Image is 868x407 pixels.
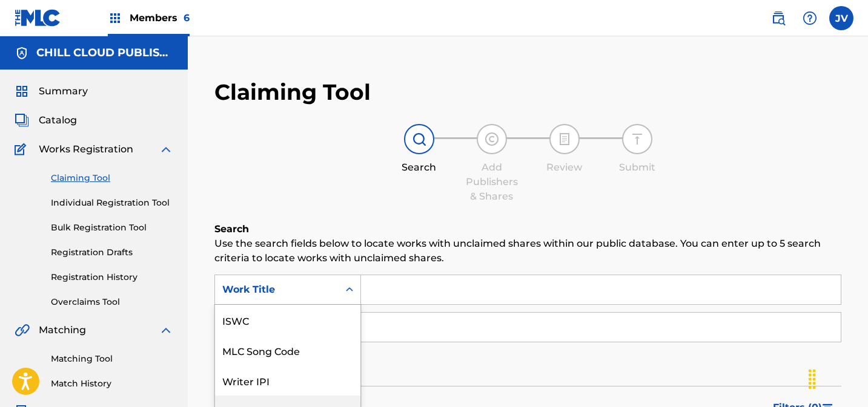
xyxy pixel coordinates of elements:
[215,365,360,396] div: Writer IPI
[807,349,868,407] iframe: Chat Widget
[834,247,868,345] iframe: Resource Center
[184,12,190,24] span: 6
[15,9,61,27] img: MLC Logo
[159,323,173,337] img: expand
[462,160,522,204] div: Add Publishers & Shares
[412,132,426,146] img: step indicator icon for Search
[215,335,360,365] div: MLC Song Code
[222,282,331,297] div: Work Title
[51,271,173,284] a: Registration History
[485,132,499,146] img: step indicator icon for Add Publishers & Shares
[630,132,644,146] img: step indicator icon for Submit
[15,323,30,337] img: Matching
[214,236,841,265] p: Use the search fields below to locate works with unclaimed shares within our public database. You...
[389,160,449,175] div: Search
[534,160,595,175] div: Review
[214,79,371,106] h2: Claiming Tool
[130,11,190,25] span: Members
[766,6,790,30] a: Public Search
[15,84,29,99] img: Summary
[15,46,29,60] img: Accounts
[15,142,30,157] img: Works Registration
[51,221,173,234] a: Bulk Registration Tool
[159,142,173,157] img: expand
[803,11,817,25] img: help
[108,11,122,25] img: Top Rightsholders
[51,296,173,308] a: Overclaims Tool
[51,353,173,365] a: Matching Tool
[798,6,822,30] div: Help
[51,246,173,259] a: Registration Drafts
[803,361,822,397] div: Drag
[557,132,572,146] img: step indicator icon for Review
[15,113,77,128] a: CatalogCatalog
[829,6,853,30] div: User Menu
[39,84,88,99] span: Summary
[39,142,133,157] span: Works Registration
[214,222,841,236] h6: Search
[51,172,173,184] a: Claiming Tool
[51,197,173,209] a: Individual Registration Tool
[607,160,668,175] div: Submit
[39,323,86,337] span: Matching
[215,305,360,335] div: ISWC
[51,377,173,390] a: Match History
[15,113,29,128] img: Catalog
[39,113,77,128] span: Catalog
[771,11,786,25] img: search
[15,84,88,99] a: SummarySummary
[36,46,173,60] h5: CHILL CLOUD PUBLISHING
